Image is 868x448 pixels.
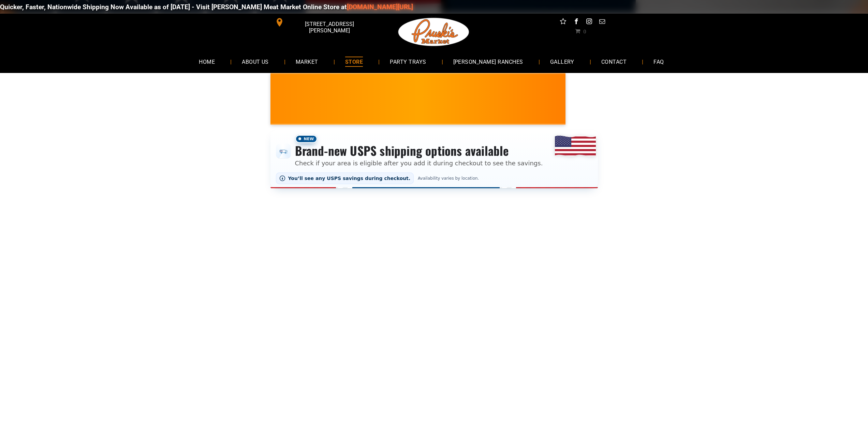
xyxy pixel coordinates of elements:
[285,17,373,37] span: [STREET_ADDRESS][PERSON_NAME]
[380,53,436,71] a: PARTY TRAYS
[559,17,568,28] a: Social network
[295,143,543,158] h3: Brand-new USPS shipping options available
[288,176,411,181] span: You’ll see any USPS savings during checkout.
[295,159,543,168] p: Check if your area is eligible after you add it during checkout to see the savings.
[189,53,225,71] a: HOME
[585,17,593,28] a: instagram
[285,53,328,71] a: MARKET
[591,53,637,71] a: CONTACT
[397,14,471,50] img: Pruski-s+Market+HQ+Logo2-1920w.png
[416,176,480,181] span: Availability varies by location.
[295,135,318,143] span: New
[598,17,606,28] a: email
[572,17,580,28] a: facebook
[643,53,674,71] a: FAQ
[347,3,413,11] a: [DOMAIN_NAME][URL]
[270,130,598,188] div: Shipping options announcement
[270,17,375,28] a: [STREET_ADDRESS][PERSON_NAME]
[232,53,279,71] a: ABOUT US
[540,53,585,71] a: GALLERY
[335,53,373,71] a: STORE
[583,28,586,34] span: 0
[443,53,533,71] a: [PERSON_NAME] RANCHES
